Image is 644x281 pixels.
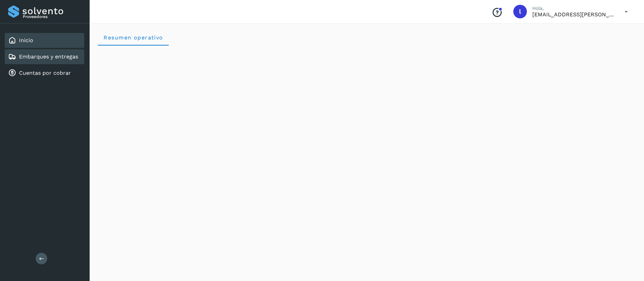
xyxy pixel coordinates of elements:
a: Inicio [19,37,33,43]
span: Resumen operativo [103,34,163,41]
p: Proveedores [23,14,81,19]
div: Cuentas por cobrar [5,66,84,81]
a: Embarques y entregas [19,53,78,60]
p: Hola, [532,5,614,11]
p: lauraamalia.castillo@xpertal.com [532,11,614,18]
div: Embarques y entregas [5,49,84,64]
div: Inicio [5,33,84,48]
a: Cuentas por cobrar [19,70,71,76]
